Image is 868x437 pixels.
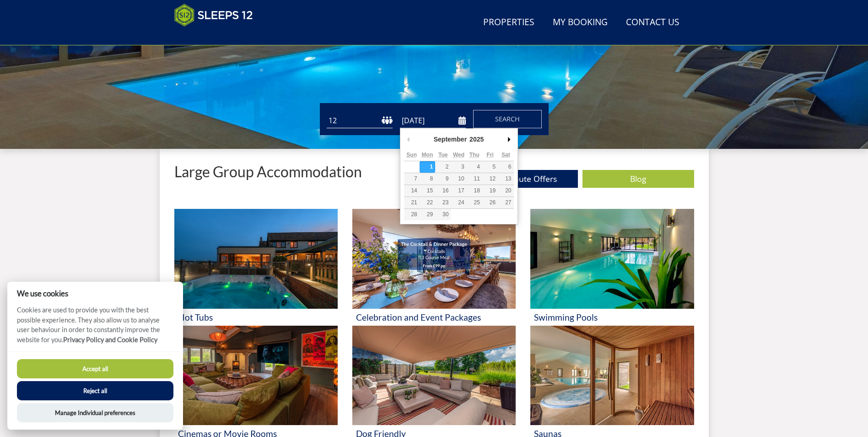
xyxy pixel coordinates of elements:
h2: We use cookies [7,289,183,298]
button: 6 [498,161,513,173]
button: 4 [467,161,482,173]
h3: Hot Tubs [178,312,334,322]
img: 'Cinemas or Movie Rooms' - Large Group Accommodation Holiday Ideas [174,326,338,426]
img: 'Celebration and Event Packages' - Large Group Accommodation Holiday Ideas [352,209,516,309]
img: Sleeps 12 [174,4,253,27]
img: 'Hot Tubs' - Large Group Accommodation Holiday Ideas [174,209,338,309]
button: Accept all [17,359,173,378]
a: Last Minute Offers [466,170,578,188]
button: 30 [435,209,451,220]
a: Contact Us [622,12,683,33]
button: 25 [467,197,482,208]
button: 1 [420,161,435,173]
img: 'Dog Friendly' - Large Group Accommodation Holiday Ideas [352,326,516,426]
abbr: Thursday [469,152,480,158]
button: 22 [420,197,435,208]
abbr: Saturday [501,152,510,158]
a: My Booking [549,12,611,33]
button: 15 [420,185,435,197]
a: 'Swimming Pools' - Large Group Accommodation Holiday Ideas Swimming Pools [530,209,694,326]
a: 'Celebration and Event Packages' - Large Group Accommodation Holiday Ideas Celebration and Event ... [352,209,516,326]
button: Reject all [17,381,173,400]
h3: Swimming Pools [534,312,690,322]
span: Search [495,115,520,123]
button: 7 [404,173,420,185]
div: 2025 [468,132,485,146]
iframe: Customer reviews powered by Trustpilot [170,32,266,40]
a: 'Hot Tubs' - Large Group Accommodation Holiday Ideas Hot Tubs [174,209,338,326]
h3: Celebration and Event Packages [356,312,512,322]
button: 5 [482,161,498,173]
img: 'Saunas' - Large Group Accommodation Holiday Ideas [530,326,694,426]
button: 19 [482,185,498,197]
button: 27 [498,197,513,208]
button: 28 [404,209,420,220]
button: 29 [420,209,435,220]
button: 26 [482,197,498,208]
p: Cookies are used to provide you with the best possible experience. They also allow us to analyse ... [7,305,183,351]
button: 10 [451,173,466,185]
button: 17 [451,185,466,197]
button: Previous Month [404,132,413,146]
abbr: Monday [422,152,433,158]
button: 14 [404,185,420,197]
button: 11 [467,173,482,185]
button: 21 [404,197,420,208]
button: 13 [498,173,513,185]
button: 8 [420,173,435,185]
div: September [432,132,468,146]
button: 18 [467,185,482,197]
a: Privacy Policy and Cookie Policy [63,336,157,344]
abbr: Tuesday [438,152,447,158]
abbr: Friday [486,152,493,158]
abbr: Wednesday [453,152,464,158]
input: Arrival Date [400,113,466,128]
abbr: Sunday [406,152,417,158]
button: 20 [498,185,513,197]
a: Properties [480,12,538,33]
img: 'Swimming Pools' - Large Group Accommodation Holiday Ideas [530,209,694,309]
button: Search [473,110,542,128]
button: 9 [435,173,451,185]
button: Next Month [505,132,514,146]
button: 12 [482,173,498,185]
button: Manage Individual preferences [17,403,173,422]
p: Large Group Accommodation [174,164,362,180]
button: 3 [451,161,466,173]
button: 24 [451,197,466,208]
button: 2 [435,161,451,173]
button: 23 [435,197,451,208]
button: 16 [435,185,451,197]
a: Blog [582,170,694,188]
